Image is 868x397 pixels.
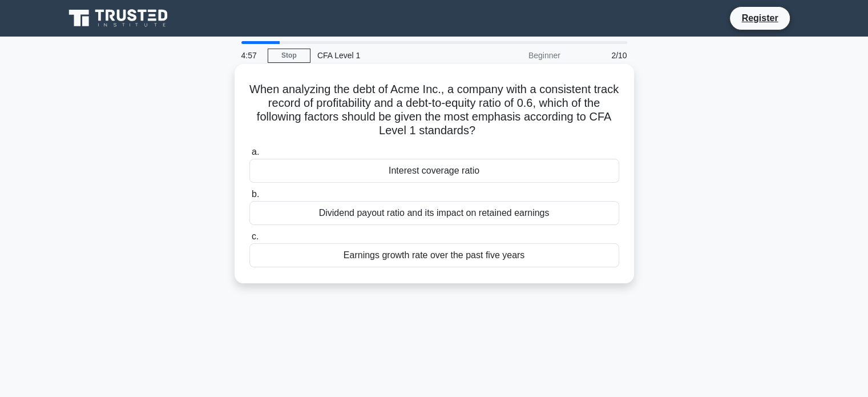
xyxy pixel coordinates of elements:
a: Register [734,11,785,25]
h5: When analyzing the debt of Acme Inc., a company with a consistent track record of profitability a... [248,82,620,138]
div: 2/10 [567,44,634,67]
div: Earnings growth rate over the past five years [249,243,619,267]
div: Beginner [467,44,567,67]
span: c. [252,231,259,241]
a: Stop [268,49,310,63]
div: 4:57 [235,44,268,67]
div: CFA Level 1 [310,44,467,67]
span: b. [252,189,259,199]
div: Interest coverage ratio [249,159,619,183]
span: a. [252,147,259,157]
div: Dividend payout ratio and its impact on retained earnings [249,201,619,225]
